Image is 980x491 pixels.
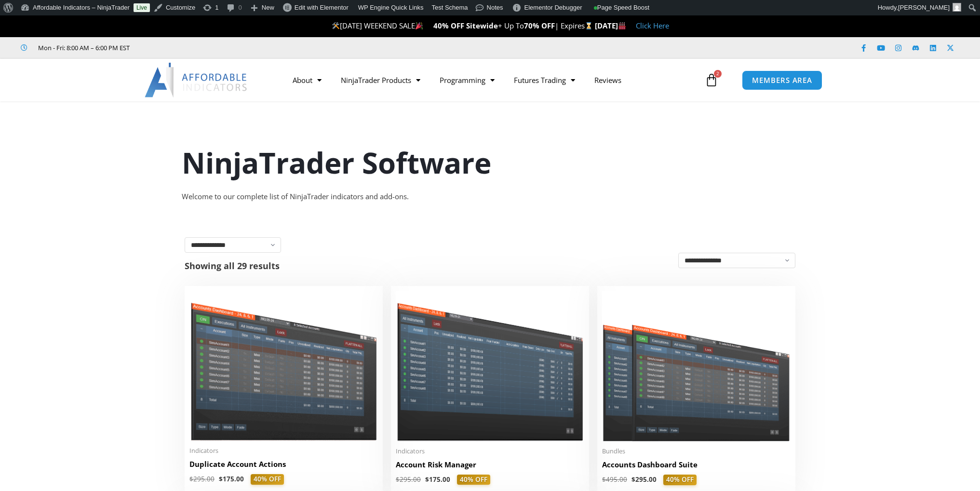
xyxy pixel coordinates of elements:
[618,22,626,29] img: 🏭
[457,475,490,485] span: 40% OFF
[602,447,791,455] span: Bundles
[185,261,280,270] p: Showing all 29 results
[182,142,799,183] h1: NinjaTrader Software
[189,459,378,474] a: Duplicate Account Actions
[396,447,584,455] span: Indicators
[585,22,592,29] img: ⌛
[145,63,248,97] img: LogoAI | Affordable Indicators – NinjaTrader
[678,253,795,268] select: Shop order
[585,69,631,91] a: Reviews
[396,291,584,441] img: Account Risk Manager
[663,475,697,485] span: 40% OFF
[283,69,331,91] a: About
[331,69,430,91] a: NinjaTrader Products
[602,291,791,441] img: Accounts Dashboard Suite
[524,21,555,30] strong: 70% OFF
[396,460,584,470] h2: Account Risk Manager
[631,475,657,484] bdi: 295.00
[602,475,606,484] span: $
[134,3,150,12] a: Live
[602,475,627,484] bdi: 495.00
[189,291,378,441] img: Duplicate Account Actions
[182,190,799,204] div: Welcome to our complete list of NinjaTrader indicators and add-ons.
[416,22,423,29] img: 🎉
[430,69,504,91] a: Programming
[504,69,585,91] a: Futures Trading
[602,460,791,470] h2: Accounts Dashboard Suite
[189,475,193,483] span: $
[396,460,584,475] a: Account Risk Manager
[636,21,669,30] a: Click Here
[332,21,594,30] span: [DATE] WEEKEND SALE + Up To | Expires
[189,475,215,483] bdi: 295.00
[295,4,349,11] span: Edit with Elementor
[189,447,378,455] span: Indicators
[332,22,339,29] img: 🛠️
[433,21,498,30] strong: 40% OFF Sitewide
[425,475,450,484] bdi: 175.00
[219,475,244,483] bdi: 175.00
[595,21,626,30] strong: [DATE]
[742,70,822,90] a: MEMBERS AREA
[36,42,130,54] span: Mon - Fri: 8:00 AM – 6:00 PM EST
[219,475,223,483] span: $
[251,474,284,485] span: 40% OFF
[631,475,635,484] span: $
[602,460,791,475] a: Accounts Dashboard Suite
[396,475,421,484] bdi: 295.00
[143,43,288,53] iframe: Customer reviews powered by Trustpilot
[752,77,812,84] span: MEMBERS AREA
[189,459,378,469] h2: Duplicate Account Actions
[283,69,702,91] nav: Menu
[396,475,400,484] span: $
[425,475,429,484] span: $
[714,70,722,78] span: 2
[898,4,950,11] span: [PERSON_NAME]
[690,66,733,94] a: 2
